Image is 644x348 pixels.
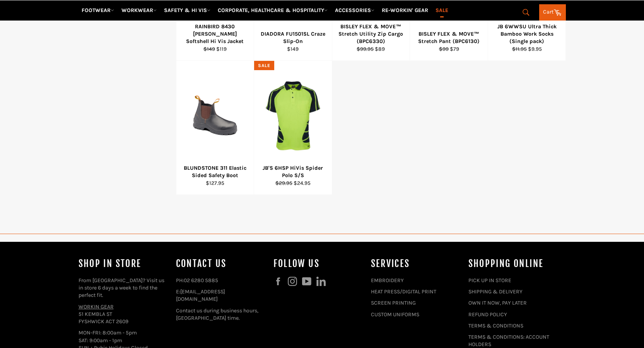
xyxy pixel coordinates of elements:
[468,322,523,329] a: TERMS & CONDITIONS
[493,45,561,53] div: $9.95
[203,46,215,52] s: $149
[337,23,405,45] div: BISLEY FLEX & MOVE™ Stretch Utility Zip Cargo (BPC6330)
[215,3,331,17] a: CORPORATE, HEALTHCARE & HOSPITALITY
[371,257,461,270] h4: services
[79,3,117,17] a: FOOTWEAR
[432,3,451,17] a: SALE
[176,288,225,302] a: [EMAIL_ADDRESS][DOMAIN_NAME]
[259,164,327,179] div: JB'S 6HSP HiVis Spider Polo S/S
[468,300,527,306] a: OWN IT NOW, PAY LATER
[493,23,561,45] div: JB 6WWSU Ultra Thick Bamboo Work Socks (Single pack)
[254,61,332,195] a: JB'S 6HSP HiVis Spider Polo S/S - Workin' Gear JB'S 6HSP HiVis Spider Polo S/S $29.95 $24.95
[468,277,511,284] a: PICK UP IN STORE
[181,179,249,187] div: $127.95
[79,257,168,270] h4: Shop In Store
[439,46,449,52] s: $99
[275,180,292,186] s: $29.95
[79,303,114,310] a: WORKIN GEAR
[181,164,249,179] div: BLUNDSTONE 311 Elastic Sided Safety Boot
[357,46,374,52] s: $99.95
[371,288,436,295] a: HEAT PRESS/DIGITAL PRINT
[79,277,168,299] p: From [GEOGRAPHIC_DATA]? Visit us in store 6 days a week to find the perfect fit.
[118,3,160,17] a: WORKWEAR
[264,80,322,152] img: JB'S 6HSP HiVis Spider Polo S/S - Workin' Gear
[176,61,254,195] a: BLUNDSTONE 311 Elastic Sided Safety Boot - Workin' Gear BLUNDSTONE 311 Elastic Sided Safety Boot ...
[254,61,274,71] div: Sale
[371,311,419,318] a: CUSTOM UNIFORMS
[181,23,249,45] div: RAINBIRD 8430 [PERSON_NAME] Softshell Hi Vis Jacket
[468,334,549,348] a: TERMS & CONDITIONS: ACCOUNT HOLDERS
[512,46,527,52] s: $11.95
[176,288,266,303] p: E:
[415,30,483,45] div: BISLEY FLEX & MOVE™ Stretch Pant (BPC6130)
[186,94,244,138] img: BLUNDSTONE 311 Elastic Sided Safety Boot - Workin' Gear
[371,277,404,284] a: EMBROIDERY
[79,303,168,326] p: 51 KEMBLA ST FYSHWICK ACT 2609
[371,300,416,306] a: SCREEN PRINTING
[181,45,249,53] div: $119
[161,3,214,17] a: SAFETY & HI VIS
[259,45,327,53] div: $149
[273,257,363,270] h4: Follow us
[184,277,218,284] a: 02 6280 5885
[468,311,507,318] a: REFUND POLICY
[259,30,327,45] div: DIADORA FU1501SL Craze Slip-On
[379,3,431,17] a: RE-WORKIN' GEAR
[468,288,523,295] a: SHIPPING & DELIVERY
[259,179,327,187] div: $24.95
[539,4,566,21] a: Cart
[332,3,378,17] a: ACCESSORIES
[176,257,266,270] h4: Contact Us
[415,45,483,53] div: $79
[468,257,558,270] h4: SHOPPING ONLINE
[176,277,266,284] p: PH:
[337,45,405,53] div: $89
[176,307,266,322] p: Contact us during business hours, [GEOGRAPHIC_DATA] time.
